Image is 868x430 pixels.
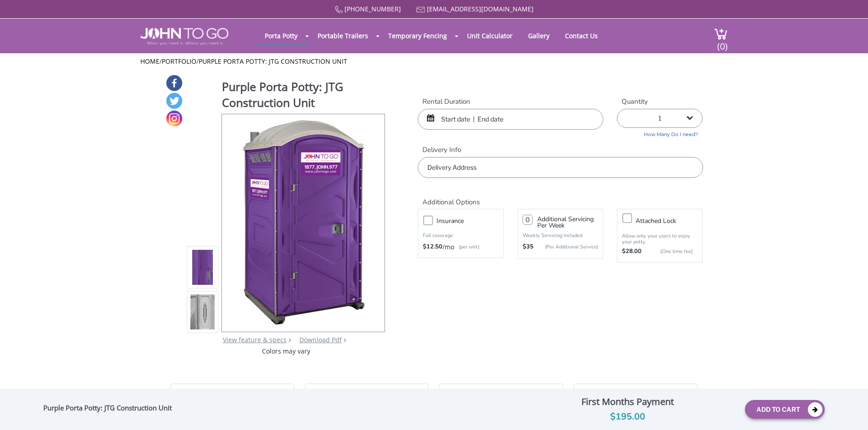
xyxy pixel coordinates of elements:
[517,394,738,410] div: First Months Payment
[437,215,508,227] h3: Insurance
[427,5,534,13] a: [EMAIL_ADDRESS][DOMAIN_NAME]
[534,243,598,250] p: (Per Additional Service)
[344,338,346,342] img: chevron.png
[299,335,342,344] a: Download Pdf
[523,215,533,225] input: 0
[460,27,519,45] a: Unit Calculator
[166,93,182,109] a: Twitter
[166,111,182,126] a: Instagram
[423,243,498,252] div: /mo
[416,7,425,13] img: Mail
[418,145,703,155] label: Delivery Info
[258,27,304,45] a: Porta Potty
[418,109,603,130] input: Start date | End date
[617,97,703,106] label: Quantity
[190,160,215,374] img: Product
[617,128,703,138] a: How Many Do I need?
[288,338,291,342] img: right arrow icon
[344,5,401,13] a: [PHONE_NUMBER]
[523,243,534,252] strong: $35
[745,400,825,419] button: Add To Cart
[636,215,707,227] h3: Attached lock
[199,57,347,66] a: Purple Porta Potty: JTG Construction Unit
[190,205,215,419] img: Product
[537,216,598,229] h3: Additional Servicing Per Week
[140,28,228,45] img: JOHN to go
[517,410,738,424] div: $195.00
[140,57,728,66] ul: / /
[162,57,196,66] a: Portfolio
[454,243,479,252] p: (per unit)
[523,232,598,239] p: Weekly Servicing Included
[418,187,703,207] h2: Additional Options
[423,231,498,240] p: Full coverage
[622,247,642,256] strong: $28.00
[140,57,159,66] a: Home
[622,233,698,245] p: Allow only your users to enjoy your potty.
[423,243,442,252] strong: $12.50
[223,335,287,344] a: View feature & specs
[521,27,556,45] a: Gallery
[311,27,375,45] a: Portable Trailers
[335,6,343,14] img: Call
[418,157,703,178] input: Delivery Address
[558,27,605,45] a: Contact Us
[43,404,176,415] div: Purple Porta Potty: JTG Construction Unit
[646,247,693,256] p: {One time fee}
[222,79,386,113] h1: Purple Porta Potty: JTG Construction Unit
[717,33,728,52] span: (0)
[381,27,454,45] a: Temporary Fencing
[166,75,182,91] a: Facebook
[234,114,372,329] img: Product
[714,28,728,40] img: cart a
[418,97,603,106] label: Rental Duration
[187,347,386,356] div: Colors may vary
